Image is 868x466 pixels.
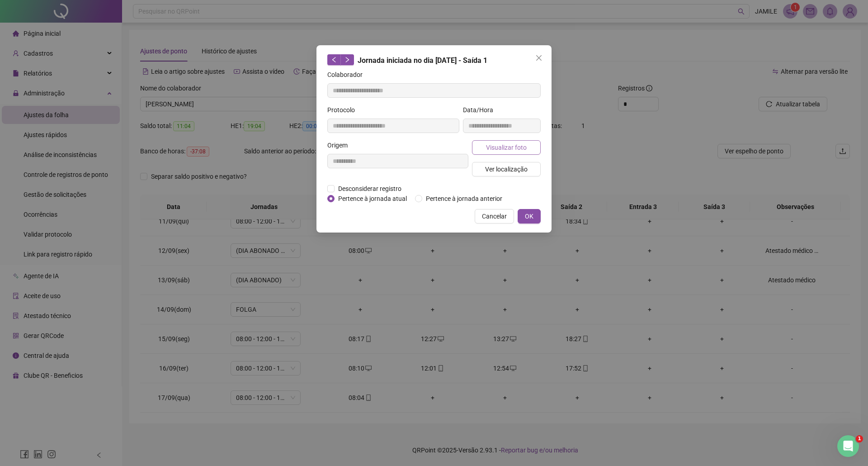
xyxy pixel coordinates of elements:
[327,54,541,66] div: Jornada iniciada no dia [DATE] - Saída 1
[486,143,527,152] span: Visualizar foto
[331,57,337,63] span: left
[327,70,368,80] label: Colaborador
[485,164,528,174] span: Ver localização
[327,54,341,65] button: left
[327,140,354,150] label: Origem
[482,211,507,221] span: Cancelar
[472,140,541,155] button: Visualizar foto
[472,162,541,176] button: Ver localização
[856,435,863,442] span: 1
[518,209,541,223] button: OK
[422,194,506,204] span: Pertence à jornada anterior
[837,435,859,457] iframe: Intercom live chat
[532,51,546,65] button: Close
[340,54,354,65] button: right
[535,54,542,62] span: close
[335,194,410,204] span: Pertence à jornada atual
[335,184,405,194] span: Desconsiderar registro
[463,105,499,115] label: Data/Hora
[327,105,361,115] label: Protocolo
[475,209,514,223] button: Cancelar
[525,211,533,221] span: OK
[344,57,350,63] span: right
